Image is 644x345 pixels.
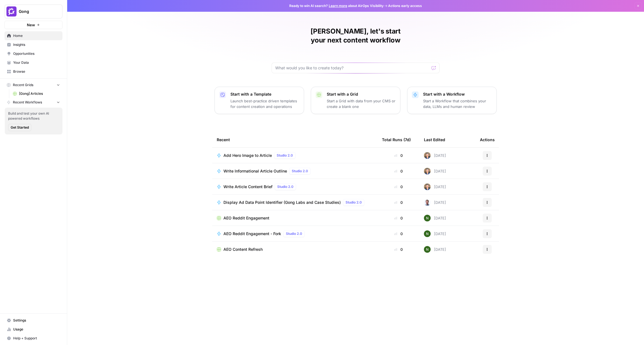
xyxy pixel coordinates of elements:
div: Last Edited [424,132,445,147]
div: 0 [382,153,415,158]
a: Display Ad Data Point Identifier (Gong Labs and Case Studies)Studio 2.0 [217,199,373,206]
img: Gong Logo [6,6,17,16]
div: [DATE] [424,183,446,190]
a: Write Article Content BriefStudio 2.0 [217,183,373,190]
div: [DATE] [424,152,446,159]
a: Insights [4,40,62,49]
div: 0 [382,247,415,252]
button: Get Started [8,124,31,131]
span: Usage [13,327,60,332]
span: Actions early access [388,3,422,8]
img: g4o9tbhziz0738ibrok3k9f5ina6 [424,246,431,253]
button: Help + Support [4,334,62,343]
span: Opportunities [13,51,60,56]
span: Build and test your own AI powered workflows [8,111,59,121]
a: AEO Content Refresh [217,247,373,252]
span: Recent Workflows [13,100,42,105]
div: 0 [382,168,415,174]
div: 0 [382,231,415,237]
span: Studio 2.0 [292,169,308,174]
span: Write Article Content Brief [223,184,272,190]
h1: [PERSON_NAME], let's start your next content workflow [272,27,440,45]
button: Workspace: Gong [4,4,62,18]
a: Usage [4,325,62,334]
span: AEO Content Refresh [223,247,263,252]
div: [DATE] [424,230,446,237]
span: Studio 2.0 [286,231,302,236]
img: 50s1itr6iuawd1zoxsc8bt0iyxwq [424,183,431,190]
span: Help + Support [13,336,60,341]
button: New [4,21,62,29]
div: [DATE] [424,246,446,253]
span: AEO Reddit Engagement [223,215,269,221]
div: [DATE] [424,215,446,221]
a: Your Data [4,58,62,67]
p: Start with a Grid [327,91,396,97]
a: Learn more [329,4,347,8]
span: Settings [13,318,60,323]
span: Get Started [11,125,29,130]
button: Recent Workflows [4,98,62,107]
img: g4o9tbhziz0738ibrok3k9f5ina6 [424,230,431,237]
span: Your Data [13,60,60,65]
p: Start with a Template [230,91,299,97]
a: Home [4,31,62,40]
span: New [27,22,35,28]
span: Display Ad Data Point Identifier (Gong Labs and Case Studies) [223,200,341,205]
span: Add Hero Image to Article [223,153,272,158]
span: Studio 2.0 [277,184,293,189]
button: Start with a GridStart a Grid with data from your CMS or create a blank one [311,87,400,114]
img: 50s1itr6iuawd1zoxsc8bt0iyxwq [424,168,431,174]
a: Browse [4,67,62,76]
span: [Gong] Articles [19,91,60,96]
div: 0 [382,184,415,190]
span: Gong [19,9,53,14]
span: Write Informational Article Outline [223,168,287,174]
div: 0 [382,200,415,205]
div: Actions [480,132,495,147]
span: Ready to win AI search? about AirOps Visibility [289,3,384,8]
img: bf076u973kud3p63l3g8gndu11n6 [424,199,431,206]
p: Launch best-practice driven templates for content creation and operations [230,98,299,109]
span: Browse [13,69,60,74]
div: Total Runs (7d) [382,132,411,147]
a: Opportunities [4,49,62,58]
span: Home [13,33,60,38]
div: 0 [382,215,415,221]
input: What would you like to create today? [275,65,429,71]
p: Start a Workflow that combines your data, LLMs and human review [423,98,492,109]
div: [DATE] [424,168,446,174]
a: [Gong] Articles [10,89,62,98]
span: Recent Grids [13,82,33,88]
a: Add Hero Image to ArticleStudio 2.0 [217,152,373,159]
img: g4o9tbhziz0738ibrok3k9f5ina6 [424,215,431,221]
div: [DATE] [424,199,446,206]
img: 50s1itr6iuawd1zoxsc8bt0iyxwq [424,152,431,159]
p: Start with a Workflow [423,91,492,97]
a: Settings [4,316,62,325]
span: Insights [13,42,60,47]
button: Start with a WorkflowStart a Workflow that combines your data, LLMs and human review [407,87,497,114]
span: Studio 2.0 [277,153,293,158]
span: Studio 2.0 [346,200,362,205]
p: Start a Grid with data from your CMS or create a blank one [327,98,396,109]
span: AEO Reddit Engagement - Fork [223,231,281,237]
a: AEO Reddit Engagement - ForkStudio 2.0 [217,230,373,237]
a: AEO Reddit Engagement [217,215,373,221]
div: Recent [217,132,373,147]
button: Recent Grids [4,81,62,89]
a: Write Informational Article OutlineStudio 2.0 [217,168,373,174]
button: Start with a TemplateLaunch best-practice driven templates for content creation and operations [214,87,304,114]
